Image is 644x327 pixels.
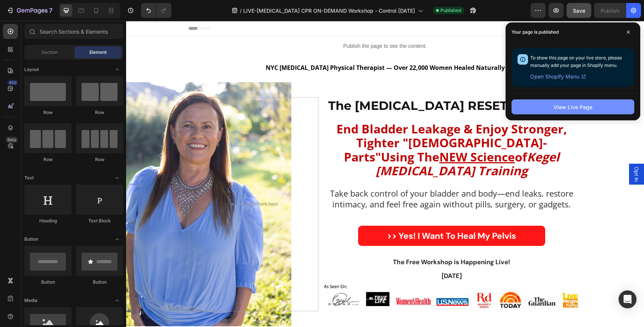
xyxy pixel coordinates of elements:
span: LIVE-[MEDICAL_DATA] CPR ON-DEMAND Workshop - Control [DATE] [243,7,415,15]
span: Opt In [507,146,514,161]
strong: Using The of [255,128,401,144]
span: Element [89,49,107,56]
u: NEW Science [313,128,389,144]
span: Text [24,175,34,181]
div: Button [76,279,123,286]
strong: The [MEDICAL_DATA] RESET Workshop [202,77,449,92]
div: 450 [7,80,18,86]
button: Save [567,3,591,18]
div: Text Block [76,218,123,224]
p: Your page is published [512,28,559,36]
div: Row [24,109,71,116]
strong: [DATE] [315,251,336,259]
strong: NYC [MEDICAL_DATA] Physical Therapist — Over 22,000 Women Healed Naturally [140,43,379,51]
div: Row [76,109,123,116]
button: 7 [3,3,56,18]
span: Open Shopify Menu [530,72,579,81]
strong: >> Yes! I Want To Heal My Pelvis [261,209,390,220]
div: Row [24,156,71,163]
div: Rich Text Editor. Editing area: main [195,233,455,262]
div: Heading [24,218,71,224]
span: / [240,7,242,15]
strong: End Bladder Leakage & Enjoy Stronger, Tighter "[DEMOGRAPHIC_DATA]-Parts" [210,100,441,144]
span: Published [440,7,461,14]
span: Layout [24,66,39,73]
span: Media [24,297,37,304]
span: Button [24,236,38,243]
span: Save [573,7,585,14]
span: Toggle open [111,233,123,245]
div: Beta [6,137,18,143]
div: Publish [601,7,619,15]
button: View Live Page [512,99,634,114]
div: Drop element here [112,180,152,186]
span: Toggle open [111,172,123,184]
button: Publish [594,3,626,18]
span: Toggle open [111,294,123,306]
span: Section [42,49,58,56]
div: Undo/Redo [141,3,171,18]
strong: Kegel [MEDICAL_DATA] Training [250,128,433,158]
span: To show this page on your live store, please manually add your page in Shopify menu. [530,55,622,68]
div: Row [76,156,123,163]
span: Toggle open [111,64,123,75]
p: 7 [49,6,52,15]
span: Take back control of your bladder and body—end leaks, restore intimacy, and feel free again witho... [204,167,447,189]
strong: The Free Workshop is Happening Live! [267,237,384,245]
a: >> Yes! I Want To Heal My Pelvis [232,205,419,225]
div: View Live Page [553,103,592,111]
div: Button [24,279,71,286]
img: gempages_518059730166350728-696f0468-3123-4f6b-95b9-b57189623dc2.jpg [195,262,455,290]
input: Search Sections & Elements [24,24,123,39]
iframe: To enrich screen reader interactions, please activate Accessibility in Grammarly extension settings [126,21,644,327]
div: Open Intercom Messenger [619,290,637,308]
